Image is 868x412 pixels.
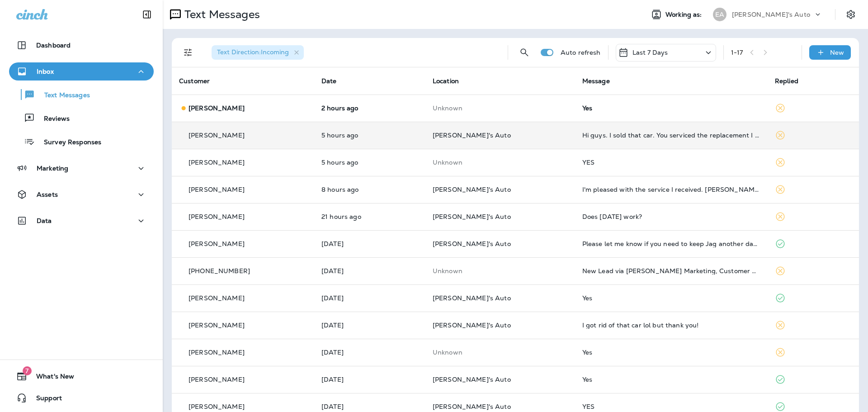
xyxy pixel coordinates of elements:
button: Dashboard [9,36,154,54]
p: This customer does not have a last location and the phone number they messaged is not assigned to... [433,349,568,356]
button: Search Messages [515,43,533,62]
button: Reviews [9,109,154,128]
span: Text Direction : Incoming [217,48,289,56]
p: Oct 15, 2025 11:22 AM [321,159,418,166]
p: Oct 14, 2025 11:38 AM [321,240,418,247]
div: YES [582,403,760,410]
p: Auto refresh [561,49,601,56]
p: Marketing [37,165,68,172]
p: Oct 14, 2025 06:34 PM [321,213,418,220]
span: [PERSON_NAME]'s Auto [433,240,511,248]
div: EA [713,8,726,21]
p: [PERSON_NAME] [189,322,245,329]
p: [PERSON_NAME] [189,349,245,356]
p: Survey Responses [35,138,101,147]
button: Data [9,212,154,230]
div: Yes [582,376,760,383]
p: Oct 15, 2025 01:46 PM [321,104,418,112]
span: [PERSON_NAME]'s Auto [433,185,511,194]
span: Customer [179,77,210,85]
button: Marketing [9,159,154,177]
p: Last 7 Days [632,49,668,56]
p: Dashboard [36,42,71,49]
button: 7What's New [9,367,154,385]
p: Oct 12, 2025 03:05 PM [321,349,418,356]
span: Message [582,77,610,85]
span: What's New [27,373,74,384]
div: Does this Thursday work? [582,213,760,220]
span: Replied [775,77,798,85]
span: [PERSON_NAME]'s Auto [433,403,511,411]
span: [PERSON_NAME]'s Auto [433,375,511,384]
div: 1 - 17 [731,49,743,56]
p: Text Messages [181,8,260,21]
p: Oct 14, 2025 08:18 AM [321,267,418,275]
p: Inbox [37,68,54,75]
div: Yes [582,104,760,112]
p: [PERSON_NAME]'s Auto [732,11,810,18]
p: [PERSON_NAME] [189,294,245,302]
button: Assets [9,185,154,204]
p: Data [37,217,52,224]
p: This customer does not have a last location and the phone number they messaged is not assigned to... [433,267,568,275]
p: Assets [37,191,58,198]
p: Oct 15, 2025 07:56 AM [321,186,418,193]
div: Yes [582,294,760,302]
div: YES [582,159,760,166]
p: Text Messages [35,91,90,100]
button: Settings [843,6,859,23]
p: [PERSON_NAME] [189,403,245,410]
button: Filters [179,43,197,62]
p: [PERSON_NAME] [189,213,245,220]
button: Collapse Sidebar [134,5,160,24]
p: [PERSON_NAME] [189,132,245,139]
p: Oct 12, 2025 01:58 PM [321,376,418,383]
button: Inbox [9,62,154,81]
span: 7 [23,366,32,375]
p: Reviews [35,115,70,123]
span: [PERSON_NAME]'s Auto [433,294,511,302]
p: This customer does not have a last location and the phone number they messaged is not assigned to... [433,159,568,166]
span: [PERSON_NAME]'s Auto [433,321,511,329]
div: I'm pleased with the service I received. Amy Pedon [582,186,760,193]
span: Working as: [665,11,704,19]
span: [PERSON_NAME]'s Auto [433,131,511,139]
span: Location [433,77,459,85]
p: [PERSON_NAME] [189,240,245,247]
button: Text Messages [9,85,154,104]
p: Oct 13, 2025 03:31 PM [321,322,418,329]
button: Support [9,389,154,407]
span: Support [27,394,62,405]
span: Date [321,77,337,85]
p: This customer does not have a last location and the phone number they messaged is not assigned to... [433,104,568,112]
p: [PERSON_NAME] [189,186,245,193]
button: Survey Responses [9,132,154,151]
p: New [830,49,844,56]
div: Please let me know if you need to keep Jag another day so I can arrange rides to appts tomorrow. ... [582,240,760,247]
p: Oct 13, 2025 05:11 PM [321,294,418,302]
div: New Lead via Merrick Marketing, Customer Name: Andrew S., Contact info: Masked phone number avail... [582,267,760,275]
div: Hi guys. I sold that car. You serviced the replacement I got. A Ford escape. Thanks though. [582,132,760,139]
div: Yes [582,349,760,356]
p: Oct 12, 2025 01:08 PM [321,403,418,410]
div: I got rid of that car lol but thank you! [582,322,760,329]
p: [PERSON_NAME] [189,376,245,383]
span: [PERSON_NAME]'s Auto [433,213,511,221]
div: Text Direction:Incoming [212,45,304,60]
p: [PERSON_NAME] [189,104,245,112]
p: Oct 15, 2025 11:24 AM [321,132,418,139]
p: [PHONE_NUMBER] [189,267,250,275]
p: [PERSON_NAME] [189,159,245,166]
